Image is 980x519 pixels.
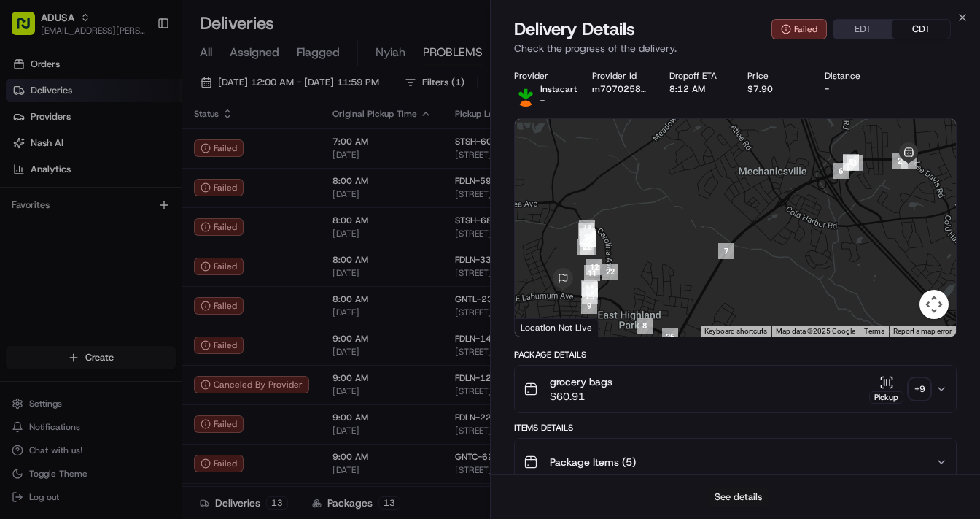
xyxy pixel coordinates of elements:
div: 6 [833,163,849,179]
a: Terms [864,327,884,335]
div: 14 [578,223,594,239]
div: 9 [581,298,597,314]
div: Package Details [514,349,957,361]
div: 13 [579,220,595,236]
div: 8:12 AM [669,83,724,95]
div: Distance [825,70,879,82]
span: Package Items ( 5 ) [550,455,636,469]
div: 19 [577,239,594,255]
div: 20 [580,239,596,255]
div: - [825,83,879,95]
a: Open this area in Google Maps (opens a new window) [518,318,567,337]
span: Delivery Details [514,18,635,41]
div: Start new chat [50,139,239,154]
div: Provider Id [592,70,647,82]
div: 12 [586,259,602,275]
button: Failed [771,19,827,39]
div: 24 [581,280,597,296]
a: 💻API Documentation [117,206,240,232]
a: 📗Knowledge Base [9,206,117,232]
button: m707025899 [592,83,647,95]
span: Map data ©2025 Google [776,327,855,335]
div: 21 [580,229,596,245]
button: Pickup [869,375,903,404]
div: 2 [892,153,908,169]
a: Powered byPylon [103,247,176,258]
img: 1736555255976-a54dd68f-1ca7-489b-9aae-adbdc363a1c4 [15,139,41,166]
span: Knowledge Base [29,212,112,226]
img: Nash [15,15,44,44]
div: 25 [582,288,598,304]
button: Pickup+9 [869,375,930,404]
div: 8 [637,318,653,334]
button: grocery bags$60.91Pickup+9 [515,366,956,412]
div: Items Details [514,422,957,434]
input: Clear [38,94,241,109]
div: 💻 [123,213,135,225]
button: CDT [892,20,950,39]
span: grocery bags [550,374,612,389]
div: We're available if you need us! [50,154,184,166]
div: 3 [847,155,863,171]
div: 📗 [15,213,26,225]
div: Pickup [869,391,903,404]
div: 22 [602,264,618,280]
p: Welcome 👋 [15,58,265,82]
div: 23 [582,282,598,298]
div: $7.90 [747,83,802,95]
div: Location Not Live [515,318,599,337]
div: Price [747,70,802,82]
button: EDT [833,20,892,39]
div: 5 [843,154,859,170]
button: Map camera controls [919,290,949,319]
a: Report a map error [893,327,952,335]
img: Google [518,318,567,337]
span: $60.91 [550,389,612,404]
button: Start new chat [248,144,265,161]
div: Dropoff ETA [669,70,724,82]
span: Pylon [145,247,176,258]
p: Check the progress of the delivery. [514,41,957,55]
button: See details [708,487,769,507]
img: profile_instacart_ahold_partner.png [514,83,537,107]
div: + 9 [909,379,930,399]
div: 11 [584,265,600,281]
div: 7 [718,243,734,259]
div: 26 [662,328,678,345]
button: Keyboard shortcuts [704,326,767,337]
span: - [540,95,545,107]
span: API Documentation [138,212,234,226]
div: 15 [579,228,595,245]
div: Provider [514,70,569,82]
button: Package Items (5) [515,439,956,485]
span: Instacart [540,83,577,95]
div: 10 [582,281,598,297]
